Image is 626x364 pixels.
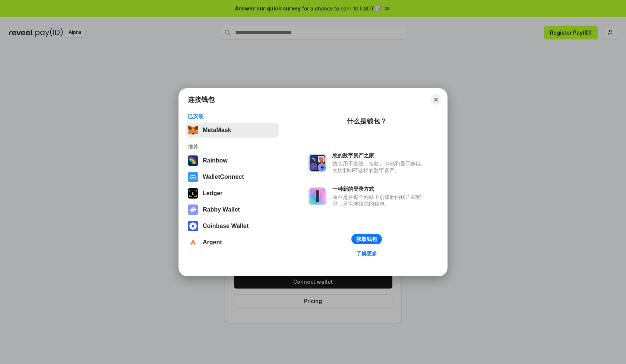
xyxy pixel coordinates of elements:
[188,113,277,120] div: 已安装
[188,188,198,199] img: svg+xml,%3Csvg%20xmlns%3D%22http%3A%2F%2Fwww.w3.org%2F2000%2Fsvg%22%20width%3D%2228%22%20height%3...
[186,235,279,250] button: Argent
[186,202,279,217] button: Rabby Wallet
[203,127,231,133] div: MetaMask
[309,154,326,172] img: svg+xml,%3Csvg%20xmlns%3D%22http%3A%2F%2Fwww.w3.org%2F2000%2Fsvg%22%20fill%3D%22none%22%20viewBox...
[332,194,425,207] div: 而不是在每个网站上创建新的账户和密码，只需连接您的钱包。
[188,155,198,166] img: svg+xml,%3Csvg%20width%3D%22120%22%20height%3D%22120%22%20viewBox%3D%220%200%20120%20120%22%20fil...
[188,144,277,150] div: 推荐
[203,239,222,246] div: Argent
[203,223,249,229] div: Coinbase Wallet
[203,157,228,164] div: Rainbow
[332,160,425,174] div: 钱包用于发送、接收、存储和显示像以太坊和NFT这样的数字资产。
[332,152,425,159] div: 您的数字资产之家
[203,190,222,197] div: Ledger
[186,170,279,184] button: WalletConnect
[188,125,198,135] img: svg+xml,%3Csvg%20fill%3D%22none%22%20height%3D%2233%22%20viewBox%3D%220%200%2035%2033%22%20width%...
[186,123,279,138] button: MetaMask
[203,206,240,213] div: Rabby Wallet
[356,250,377,257] div: 了解更多
[188,95,215,104] h1: 连接钱包
[188,221,198,231] img: svg+xml,%3Csvg%20width%3D%2228%22%20height%3D%2228%22%20viewBox%3D%220%200%2028%2028%22%20fill%3D...
[203,174,244,180] div: WalletConnect
[356,236,377,242] div: 获取钱包
[332,186,425,192] div: 一种新的登录方式
[188,204,198,215] img: svg+xml,%3Csvg%20xmlns%3D%22http%3A%2F%2Fwww.w3.org%2F2000%2Fsvg%22%20fill%3D%22none%22%20viewBox...
[186,219,279,233] button: Coinbase Wallet
[431,94,441,105] button: Close
[309,187,326,205] img: svg+xml,%3Csvg%20xmlns%3D%22http%3A%2F%2Fwww.w3.org%2F2000%2Fsvg%22%20fill%3D%22none%22%20viewBox...
[351,234,382,244] button: 获取钱包
[188,237,198,248] img: svg+xml,%3Csvg%20width%3D%2228%22%20height%3D%2228%22%20viewBox%3D%220%200%2028%2028%22%20fill%3D...
[186,186,279,201] button: Ledger
[347,117,387,126] div: 什么是钱包？
[186,153,279,168] button: Rainbow
[188,172,198,182] img: svg+xml,%3Csvg%20width%3D%2228%22%20height%3D%2228%22%20viewBox%3D%220%200%2028%2028%22%20fill%3D...
[352,249,382,258] a: 了解更多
